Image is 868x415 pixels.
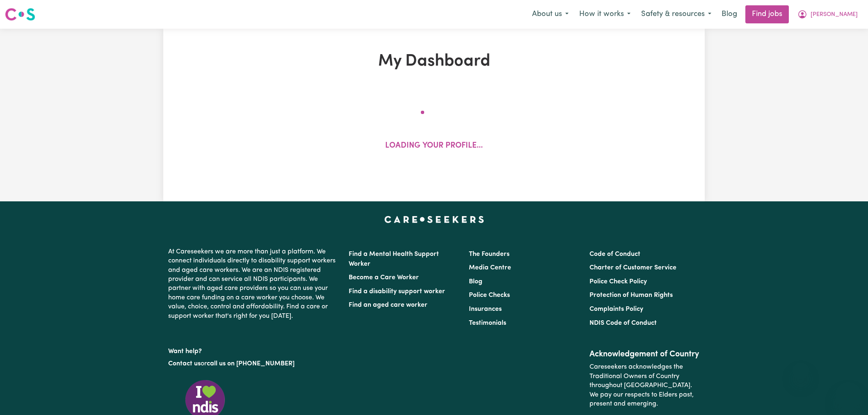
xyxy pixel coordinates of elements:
[589,251,640,258] a: Code of Conduct
[745,5,789,23] a: Find jobs
[168,356,339,372] p: or
[589,320,657,326] a: NDIS Code of Conduct
[717,5,742,23] a: Blog
[792,6,863,23] button: My Account
[574,6,636,23] button: How it works
[384,216,484,223] a: Careseekers home page
[835,382,861,408] iframe: Button to launch messaging window
[207,360,295,367] a: call us on [PHONE_NUMBER]
[589,359,700,412] p: Careseekers acknowledges the Traditional Owners of Country throughout [GEOGRAPHIC_DATA]. We pay o...
[168,244,339,324] p: At Careseekers we are more than just a platform. We connect individuals directly to disability su...
[589,292,673,299] a: Protection of Human Rights
[168,360,201,367] a: Contact us
[469,292,510,299] a: Police Checks
[469,251,509,258] a: The Founders
[469,265,511,271] a: Media Centre
[349,288,445,295] a: Find a disability support worker
[589,265,676,271] a: Charter of Customer Service
[469,306,502,312] a: Insurances
[793,363,809,379] iframe: Close message
[811,10,858,19] span: [PERSON_NAME]
[469,278,482,285] a: Blog
[168,344,339,356] p: Want help?
[349,274,419,281] a: Become a Care Worker
[349,302,427,308] a: Find an aged care worker
[636,6,717,23] button: Safety & resources
[589,349,700,359] h2: Acknowledgement of Country
[589,306,643,312] a: Complaints Policy
[385,140,483,152] p: Loading your profile...
[527,6,574,23] button: About us
[469,320,506,326] a: Testimonials
[349,251,439,267] a: Find a Mental Health Support Worker
[5,7,35,22] img: Careseekers logo
[5,5,35,24] a: Careseekers logo
[258,52,610,71] h1: My Dashboard
[589,278,647,285] a: Police Check Policy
